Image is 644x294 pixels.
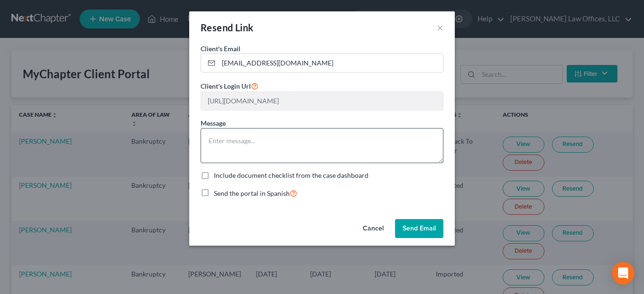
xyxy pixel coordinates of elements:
div: Resend Link [201,21,253,34]
span: Send the portal in Spanish [214,189,290,197]
input: Enter email... [219,54,443,72]
button: Send Email [395,219,443,238]
button: × [437,22,443,33]
label: Include document checklist from the case dashboard [214,171,368,180]
div: Open Intercom Messenger [612,262,635,285]
span: Client's Email [201,45,240,53]
label: Message [201,118,226,128]
label: Client's Login Url [201,80,258,92]
button: Cancel [355,219,391,238]
input: -- [201,92,443,110]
